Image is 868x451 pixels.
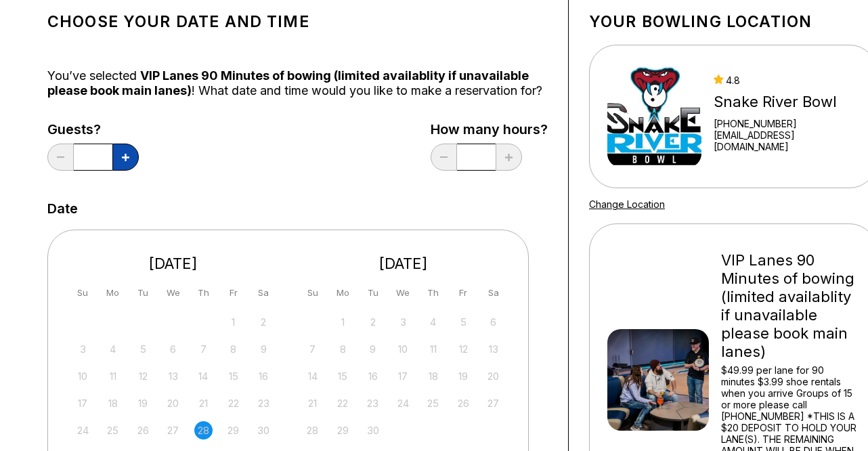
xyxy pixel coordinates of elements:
div: [DATE] [68,255,278,273]
div: Not available Friday, August 22nd, 2025 [224,394,242,412]
div: Not available Friday, September 12th, 2025 [454,340,473,358]
a: Change Location [589,198,665,210]
div: Not available Tuesday, August 26th, 2025 [134,421,152,439]
div: Not available Tuesday, September 9th, 2025 [364,340,382,358]
div: Not available Wednesday, August 6th, 2025 [164,340,182,358]
div: Not available Tuesday, August 12th, 2025 [134,367,152,385]
div: Not available Saturday, August 2nd, 2025 [255,313,273,331]
div: Not available Tuesday, September 16th, 2025 [364,367,382,385]
div: Not available Friday, August 1st, 2025 [224,313,242,331]
div: Not available Tuesday, August 5th, 2025 [134,340,152,358]
div: Not available Thursday, August 7th, 2025 [194,340,213,358]
div: Not available Thursday, August 21st, 2025 [194,394,213,412]
div: Not available Saturday, August 9th, 2025 [255,340,273,358]
div: [DATE] [299,255,508,273]
div: Snake River Bowl [714,93,859,111]
div: Not available Monday, August 4th, 2025 [104,340,122,358]
div: Not available Monday, August 25th, 2025 [104,421,122,439]
div: Not available Friday, September 19th, 2025 [454,367,473,385]
div: Tu [134,284,152,302]
label: Guests? [47,122,139,137]
div: Sa [255,284,273,302]
div: Not available Thursday, September 18th, 2025 [424,367,442,385]
div: 4.8 [714,74,859,86]
div: We [394,284,412,302]
div: Not available Friday, August 15th, 2025 [224,367,242,385]
div: Mo [104,284,122,302]
div: Sa [484,284,502,302]
div: Not available Saturday, August 23rd, 2025 [255,394,273,412]
h1: Choose your Date and time [47,12,548,31]
div: Not available Sunday, September 28th, 2025 [303,421,322,439]
div: Su [303,284,322,302]
div: Not available Friday, August 8th, 2025 [224,340,242,358]
div: Not available Saturday, September 13th, 2025 [484,340,502,358]
div: Not available Sunday, August 3rd, 2025 [74,340,92,358]
div: Not available Sunday, September 14th, 2025 [303,367,322,385]
img: Snake River Bowl [607,66,701,167]
div: VIP Lanes 90 Minutes of bowing (limited availablity if unavailable please book main lanes) [721,251,859,361]
div: month 2025-09 [302,312,505,439]
div: Not available Wednesday, September 17th, 2025 [394,367,412,385]
div: Tu [364,284,382,302]
div: Not available Monday, August 18th, 2025 [104,394,122,412]
div: Fr [224,284,242,302]
span: VIP Lanes 90 Minutes of bowing (limited availablity if unavailable please book main lanes) [47,68,529,98]
label: Date [47,201,78,216]
div: Su [74,284,92,302]
div: Not available Sunday, September 21st, 2025 [303,394,322,412]
div: Not available Tuesday, September 2nd, 2025 [364,313,382,331]
div: You’ve selected ! What date and time would you like to make a reservation for? [47,68,548,98]
div: Not available Friday, August 29th, 2025 [224,421,242,439]
div: Not available Wednesday, August 20th, 2025 [164,394,182,412]
div: Fr [454,284,473,302]
img: VIP Lanes 90 Minutes of bowing (limited availablity if unavailable please book main lanes) [607,329,709,431]
a: [EMAIL_ADDRESS][DOMAIN_NAME] [714,129,859,152]
div: [PHONE_NUMBER] [714,118,859,129]
div: Not available Friday, September 5th, 2025 [454,313,473,331]
div: Not available Saturday, August 30th, 2025 [255,421,273,439]
div: Not available Thursday, August 14th, 2025 [194,367,213,385]
div: Not available Saturday, September 6th, 2025 [484,313,502,331]
div: Not available Tuesday, September 30th, 2025 [364,421,382,439]
div: Not available Sunday, August 17th, 2025 [74,394,92,412]
div: Not available Saturday, August 16th, 2025 [255,367,273,385]
div: Not available Wednesday, September 3rd, 2025 [394,313,412,331]
div: Not available Tuesday, September 23rd, 2025 [364,394,382,412]
div: Th [194,284,213,302]
div: Not available Wednesday, September 10th, 2025 [394,340,412,358]
div: Not available Wednesday, August 13th, 2025 [164,367,182,385]
div: Not available Saturday, September 20th, 2025 [484,367,502,385]
div: Not available Thursday, September 25th, 2025 [424,394,442,412]
div: Not available Monday, August 11th, 2025 [104,367,122,385]
div: Not available Tuesday, August 19th, 2025 [134,394,152,412]
div: Not available Thursday, August 28th, 2025 [194,421,213,439]
div: We [164,284,182,302]
div: Not available Monday, September 1st, 2025 [334,313,352,331]
div: Not available Sunday, September 7th, 2025 [303,340,322,358]
div: Not available Wednesday, August 27th, 2025 [164,421,182,439]
div: Not available Wednesday, September 24th, 2025 [394,394,412,412]
div: Not available Friday, September 26th, 2025 [454,394,473,412]
div: Not available Monday, September 22nd, 2025 [334,394,352,412]
div: Not available Monday, September 29th, 2025 [334,421,352,439]
label: How many hours? [431,122,548,137]
div: Not available Sunday, August 24th, 2025 [74,421,92,439]
div: Not available Saturday, September 27th, 2025 [484,394,502,412]
div: Not available Sunday, August 10th, 2025 [74,367,92,385]
div: Not available Monday, September 8th, 2025 [334,340,352,358]
div: Mo [334,284,352,302]
div: Not available Thursday, September 4th, 2025 [424,313,442,331]
div: Th [424,284,442,302]
div: Not available Monday, September 15th, 2025 [334,367,352,385]
div: Not available Thursday, September 11th, 2025 [424,340,442,358]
